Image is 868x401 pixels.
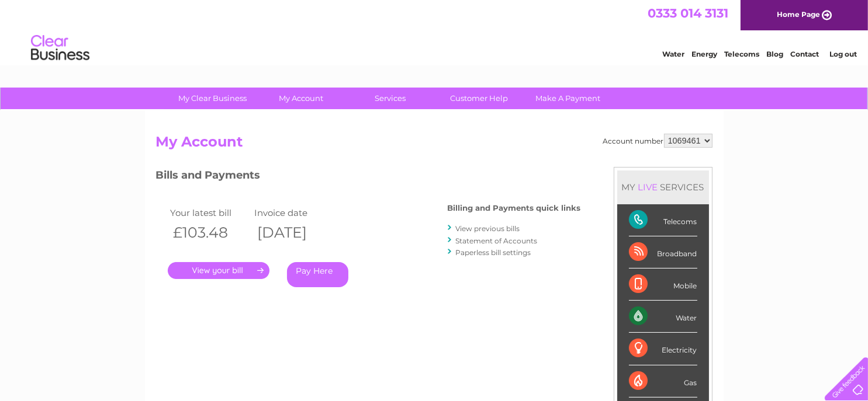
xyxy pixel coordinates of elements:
[431,88,527,109] a: Customer Help
[629,365,697,397] div: Gas
[636,182,660,193] div: LIVE
[158,6,711,57] div: Clear Business is a trading name of Verastar Limited (registered in [GEOGRAPHIC_DATA] No. 3667643...
[448,204,581,212] h4: Billing and Payments quick links
[168,262,269,279] a: .
[251,221,336,245] th: [DATE]
[629,204,697,236] div: Telecoms
[603,134,713,148] div: Account number
[520,88,616,109] a: Make A Payment
[691,50,717,58] a: Energy
[253,88,350,109] a: My Account
[662,50,684,58] a: Water
[156,134,713,156] h2: My Account
[829,50,857,58] a: Log out
[168,205,252,221] td: Your latest bill
[168,221,252,245] th: £103.48
[456,236,538,245] a: Statement of Accounts
[456,224,520,233] a: View previous bills
[342,88,438,109] a: Services
[629,269,697,301] div: Mobile
[790,50,819,58] a: Contact
[287,262,348,287] a: Pay Here
[156,167,581,187] h3: Bills and Payments
[629,301,697,333] div: Water
[766,50,783,58] a: Blog
[648,6,728,20] a: 0333 014 3131
[30,30,90,66] img: logo.png
[456,248,531,257] a: Paperless bill settings
[629,236,697,269] div: Broadband
[617,170,709,204] div: MY SERVICES
[724,50,759,58] a: Telecoms
[164,88,261,109] a: My Clear Business
[629,333,697,365] div: Electricity
[251,205,336,221] td: Invoice date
